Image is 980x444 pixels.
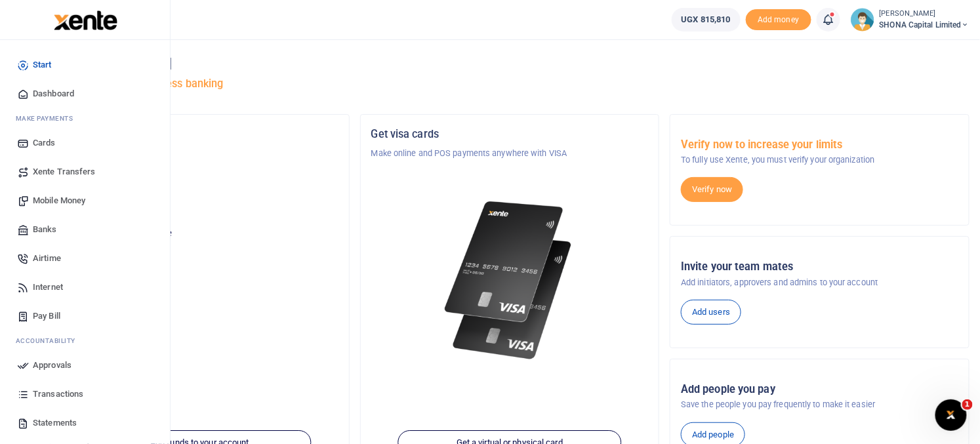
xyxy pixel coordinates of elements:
[10,302,159,331] a: Pay Bill
[33,416,77,430] span: Statements
[61,227,338,240] p: Your current account balance
[33,388,83,401] span: Transactions
[26,336,75,346] span: countability
[33,58,52,71] span: Start
[50,77,970,91] h5: Welcome to better business banking
[10,157,159,186] a: Xente Transfers
[33,194,85,207] span: Mobile Money
[681,398,958,411] p: Save the people you pay frequently to make it easier
[10,79,159,108] a: Dashboard
[33,252,61,265] span: Airtime
[672,8,741,31] a: UGX 815,810
[682,13,731,26] span: UGX 815,810
[10,331,159,351] li: Ac
[10,273,159,302] a: Internet
[10,108,159,129] li: M
[880,9,970,20] small: [PERSON_NAME]
[10,129,159,157] a: Cards
[52,14,117,24] a: logo-small logo-large logo-large
[371,128,649,141] h5: Get visa cards
[962,399,973,410] span: 1
[681,177,743,202] a: Verify now
[10,186,159,215] a: Mobile Money
[50,56,970,71] h4: Hello [PERSON_NAME]
[33,281,63,294] span: Internet
[371,147,649,160] p: Make online and POS payments anywhere with VISA
[851,8,874,31] img: profile-user
[666,8,746,31] li: Wallet ballance
[33,223,57,236] span: Banks
[10,351,159,380] a: Approvals
[61,147,338,160] p: SHONA GROUP
[10,244,159,273] a: Airtime
[851,8,970,31] a: profile-user [PERSON_NAME] SHONA Capital Limited
[33,310,60,323] span: Pay Bill
[33,165,96,178] span: Xente Transfers
[61,128,338,141] h5: Organization
[681,276,958,289] p: Add initiators, approvers and admins to your account
[681,383,958,396] h5: Add people you pay
[61,198,338,211] p: SHONA Capital Limited
[61,243,338,256] h5: UGX 815,810
[10,409,159,437] a: Statements
[33,87,74,100] span: Dashboard
[746,14,811,24] a: Add money
[935,399,967,431] iframe: Intercom live chat
[880,19,970,31] span: SHONA Capital Limited
[440,192,579,370] img: xente-_physical_cards.png
[681,300,741,325] a: Add users
[10,380,159,409] a: Transactions
[681,138,958,151] h5: Verify now to increase your limits
[33,359,71,372] span: Approvals
[681,153,958,167] p: To fully use Xente, you must verify your organization
[54,10,117,30] img: logo-large
[10,215,159,244] a: Banks
[33,136,56,150] span: Cards
[746,9,811,31] li: Toup your wallet
[746,9,811,31] span: Add money
[61,178,338,192] h5: Account
[22,113,73,123] span: ake Payments
[681,260,958,273] h5: Invite your team mates
[10,50,159,79] a: Start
